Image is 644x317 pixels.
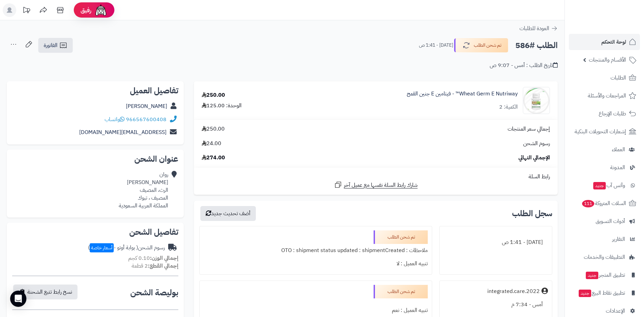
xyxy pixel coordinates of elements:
h2: عنوان الشحن [12,155,178,163]
span: المدونة [610,163,625,172]
div: الكمية: 2 [499,103,518,111]
a: إشعارات التحويلات البنكية [569,123,640,140]
a: المدونة [569,159,640,176]
a: التقارير [569,231,640,247]
a: تحديثات المنصة [18,3,35,19]
span: تطبيق نقاط البيع [578,288,625,298]
div: ملاحظات : OTO : shipment status updated : shipmentCreated [204,244,428,257]
small: 0.10 كجم [128,254,178,262]
span: 111 [582,200,594,207]
span: تطبيق المتجر [585,270,625,280]
a: وآتس آبجديد [569,177,640,194]
span: وآتس آب [593,181,625,190]
span: 24.00 [202,140,221,148]
a: أدوات التسويق [569,213,640,229]
small: 2 قطعة [132,262,178,270]
h2: الطلب #586 [515,39,558,52]
span: العملاء [612,145,625,154]
span: جديد [593,182,606,189]
span: المراجعات والأسئلة [588,91,626,100]
h2: بوليصة الشحن [130,289,178,297]
div: تم شحن الطلب [374,285,428,298]
span: إجمالي سعر المنتجات [508,125,550,133]
span: الأقسام والمنتجات [589,55,626,65]
span: السلات المتروكة [581,199,626,208]
a: Wheat Germ E Nutriway™ - فيتامين E جنين القمح [407,90,518,98]
span: 274.00 [202,154,225,162]
a: لوحة التحكم [569,34,640,50]
a: التطبيقات والخدمات [569,249,640,265]
div: تنبيه العميل : نعم [204,304,428,317]
span: التقارير [612,234,625,244]
img: ai-face.png [94,3,108,17]
a: [EMAIL_ADDRESS][DOMAIN_NAME] [79,128,166,136]
a: [PERSON_NAME] [126,102,167,110]
div: 250.00 [202,91,225,99]
span: التطبيقات والخدمات [584,252,625,262]
a: العودة للطلبات [519,24,558,32]
a: الفاتورة [38,38,73,53]
span: ( بوابة أوتو - ) [88,244,138,252]
div: روان [PERSON_NAME] الرث، المصيف المصيف ، تبوك المملكة العربية السعودية [119,171,168,209]
strong: إجمالي الوزن: [150,254,178,262]
a: واتساب [105,115,125,123]
span: الفاتورة [44,41,58,49]
a: العملاء [569,141,640,158]
span: أدوات التسويق [596,217,625,226]
span: 250.00 [202,125,225,133]
span: لوحة التحكم [601,37,626,47]
strong: إجمالي القطع: [148,262,178,270]
a: 966567600408 [126,115,166,123]
button: نسخ رابط تتبع الشحنة [13,285,77,299]
div: أمس - 7:34 م [444,298,548,311]
div: integrated.care.2022 [487,288,540,295]
div: رسوم الشحن [88,244,165,252]
a: تطبيق نقاط البيعجديد [569,285,640,301]
div: [DATE] - 1:41 ص [444,236,548,249]
span: إشعارات التحويلات البنكية [575,127,626,136]
span: طلبات الإرجاع [599,109,626,118]
img: logo-2.png [598,19,638,33]
span: الإعدادات [606,306,625,316]
span: أسعار خاصة [90,243,114,252]
small: [DATE] - 1:41 ص [419,42,453,49]
a: شارك رابط السلة نفسها مع عميل آخر [334,181,418,189]
span: رسوم الشحن [523,140,550,148]
span: رفيق [81,6,91,14]
a: طلبات الإرجاع [569,106,640,122]
h2: تفاصيل العميل [12,87,178,95]
div: تاريخ الطلب : أمس - 9:07 ص [490,62,558,69]
div: الوحدة: 125.00 [202,102,242,110]
button: تم شحن الطلب [454,38,508,52]
span: الإجمالي النهائي [518,154,550,162]
h2: تفاصيل الشحن [12,228,178,236]
div: Open Intercom Messenger [10,291,26,307]
span: نسخ رابط تتبع الشحنة [27,288,72,296]
a: تطبيق المتجرجديد [569,267,640,283]
span: الطلبات [610,73,626,83]
a: المراجعات والأسئلة [569,88,640,104]
div: تم شحن الطلب [374,230,428,244]
span: العودة للطلبات [519,24,549,32]
div: رابط السلة [197,173,555,181]
span: جديد [579,290,591,297]
h3: سجل الطلب [512,209,552,218]
span: جديد [586,272,598,279]
a: السلات المتروكة111 [569,195,640,211]
span: شارك رابط السلة نفسها مع عميل آخر [344,181,418,189]
div: تنبيه العميل : لا [204,257,428,270]
img: 1673459204-6-90x90.png [523,87,550,114]
a: الطلبات [569,70,640,86]
button: أضف تحديث جديد [200,206,256,221]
